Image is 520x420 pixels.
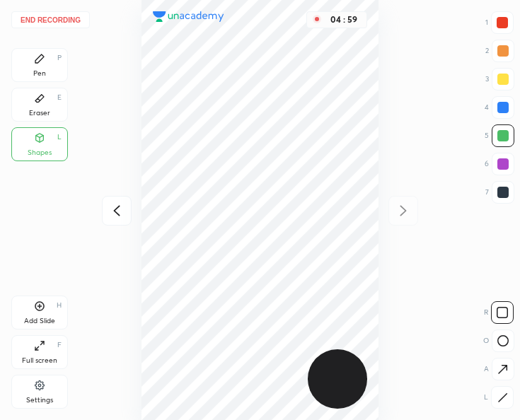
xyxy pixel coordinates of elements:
[485,11,514,34] div: 1
[57,342,62,349] div: F
[483,329,514,352] div: O
[26,397,53,404] div: Settings
[484,386,514,409] div: L
[57,94,62,101] div: E
[484,301,514,324] div: R
[485,96,514,119] div: 4
[33,70,46,77] div: Pen
[11,11,90,28] button: End recording
[485,68,514,91] div: 3
[22,357,57,364] div: Full screen
[57,302,62,309] div: H
[29,110,50,117] div: Eraser
[485,153,514,175] div: 6
[327,15,361,25] div: 04 : 59
[484,358,514,380] div: A
[485,181,514,204] div: 7
[24,317,55,325] div: Add Slide
[57,54,62,62] div: P
[485,124,514,147] div: 5
[485,40,514,62] div: 2
[28,149,52,156] div: Shapes
[57,134,62,141] div: L
[153,11,224,22] img: logo.38c385cc.svg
